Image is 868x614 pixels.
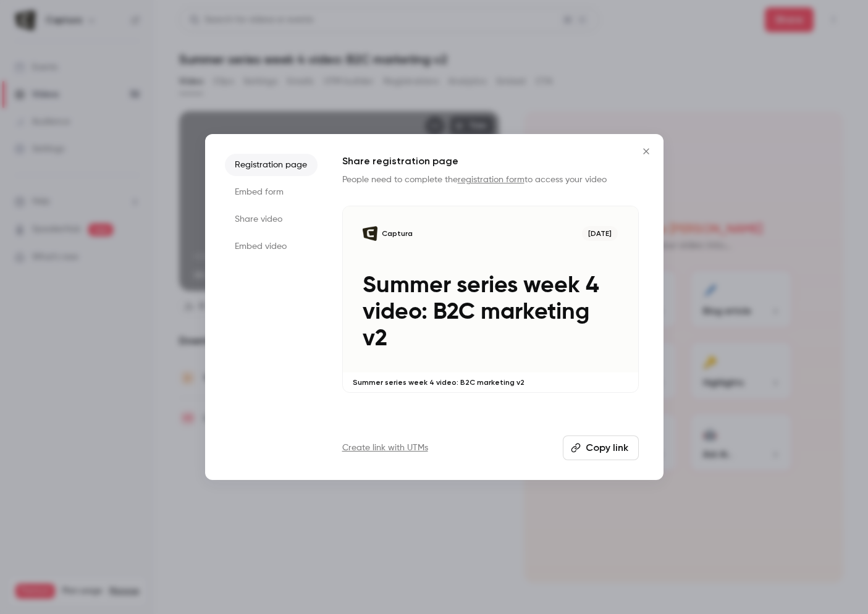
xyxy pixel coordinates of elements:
[353,377,628,387] p: Summer series week 4 video: B2C marketing v2
[458,175,525,184] a: registration form
[225,208,318,230] li: Share video
[582,226,618,241] span: [DATE]
[563,435,639,460] button: Copy link
[363,226,377,241] img: Summer series week 4 video: B2C marketing v2
[225,181,318,203] li: Embed form
[634,139,659,164] button: Close
[225,235,318,258] li: Embed video
[342,442,428,454] a: Create link with UTMs
[342,174,639,186] p: People need to complete the to access your video
[363,272,618,353] p: Summer series week 4 video: B2C marketing v2
[225,154,318,176] li: Registration page
[342,206,639,393] a: Summer series week 4 video: B2C marketing v2Captura[DATE]Summer series week 4 video: B2C marketin...
[342,154,639,169] h1: Share registration page
[382,229,413,238] p: Captura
